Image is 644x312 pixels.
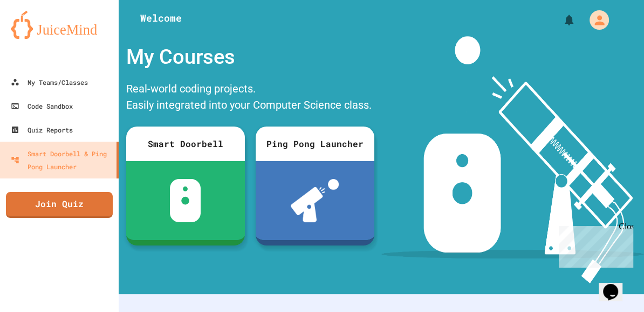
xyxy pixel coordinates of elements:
img: ppl-with-ball.png [291,179,339,222]
div: Ping Pong Launcher [256,127,374,161]
iframe: chat widget [599,269,633,301]
img: logo-orange.svg [11,11,108,39]
iframe: chat widget [554,222,633,268]
div: Code Sandbox [11,99,73,112]
div: My Notifications [543,11,578,29]
img: banner-image-my-projects.png [381,36,644,283]
img: sdb-white.svg [170,179,201,222]
div: Smart Doorbell & Ping Pong Launcher [11,147,112,173]
div: My Teams/Classes [11,76,88,89]
div: My Courses [121,36,380,78]
div: Quiz Reports [11,123,73,136]
div: Chat with us now!Close [4,4,74,69]
div: Smart Doorbell [126,127,245,161]
a: Join Quiz [6,192,113,218]
div: My Account [578,8,612,32]
div: Real-world coding projects. Easily integrated into your Computer Science class. [121,78,380,118]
